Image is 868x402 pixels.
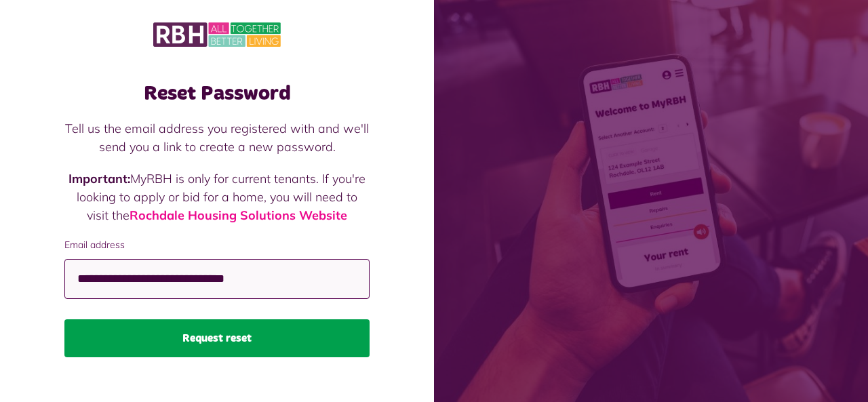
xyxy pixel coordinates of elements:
[64,119,370,156] p: Tell us the email address you registered with and we'll send you a link to create a new password.
[153,20,281,49] img: MyRBH
[130,207,347,223] a: Rochdale Housing Solutions Website
[64,238,370,252] label: Email address
[64,81,370,106] h1: Reset Password
[64,169,370,224] p: MyRBH is only for current tenants. If you're looking to apply or bid for a home, you will need to...
[68,171,130,186] strong: Important:
[64,319,370,357] button: Request reset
